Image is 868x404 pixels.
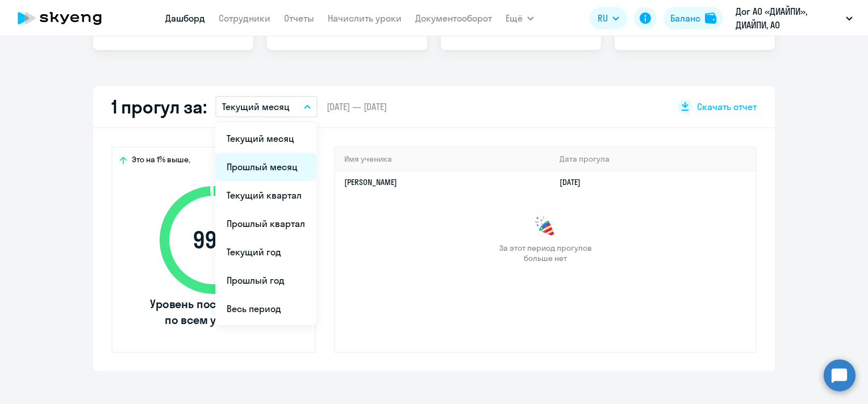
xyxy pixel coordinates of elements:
[344,177,397,187] a: [PERSON_NAME]
[215,122,316,325] ul: Ещё
[506,11,523,25] span: Ещё
[730,5,858,32] button: Дог АО «ДИАЙПИ», ДИАЙПИ, АО
[222,100,290,113] p: Текущий месяц
[148,226,279,254] span: 99 %
[560,177,590,187] a: [DATE]
[132,154,190,168] span: Это на 1% выше,
[111,95,206,118] h2: 1 прогул за:
[663,7,723,30] button: Балансbalance
[590,7,627,30] button: RU
[328,12,402,24] a: Начислить уроки
[697,100,757,113] span: Скачать отчет
[327,100,387,113] span: [DATE] — [DATE]
[335,148,550,171] th: Имя ученика
[598,11,608,25] span: RU
[165,12,205,24] a: Дашборд
[284,12,314,24] a: Отчеты
[534,216,557,238] img: congrats
[498,243,593,263] span: За этот период прогулов больше нет
[670,11,700,25] div: Баланс
[215,96,318,117] button: Текущий месяц
[736,5,841,32] p: Дог АО «ДИАЙПИ», ДИАЙПИ, АО
[415,12,492,24] a: Документооборот
[506,7,534,30] button: Ещё
[550,148,756,171] th: Дата прогула
[705,12,716,24] img: balance
[219,12,270,24] a: Сотрудники
[148,296,279,328] span: Уровень посещаемости по всем ученикам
